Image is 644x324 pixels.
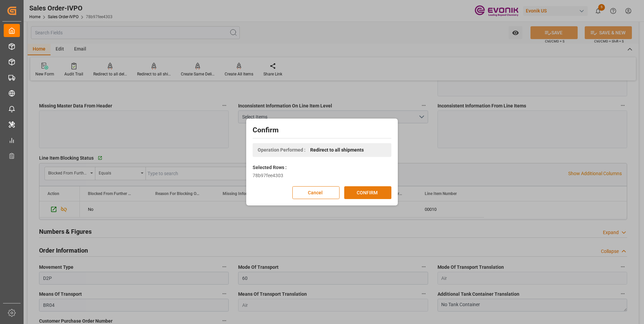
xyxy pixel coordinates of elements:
label: Selected Rows : [253,164,287,171]
div: 78b97fee4303 [253,172,391,179]
button: CONFIRM [344,186,391,199]
h2: Confirm [253,125,391,136]
span: Redirect to all shipments [310,147,364,154]
button: Cancel [292,186,340,199]
span: Operation Performed : [258,147,305,154]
